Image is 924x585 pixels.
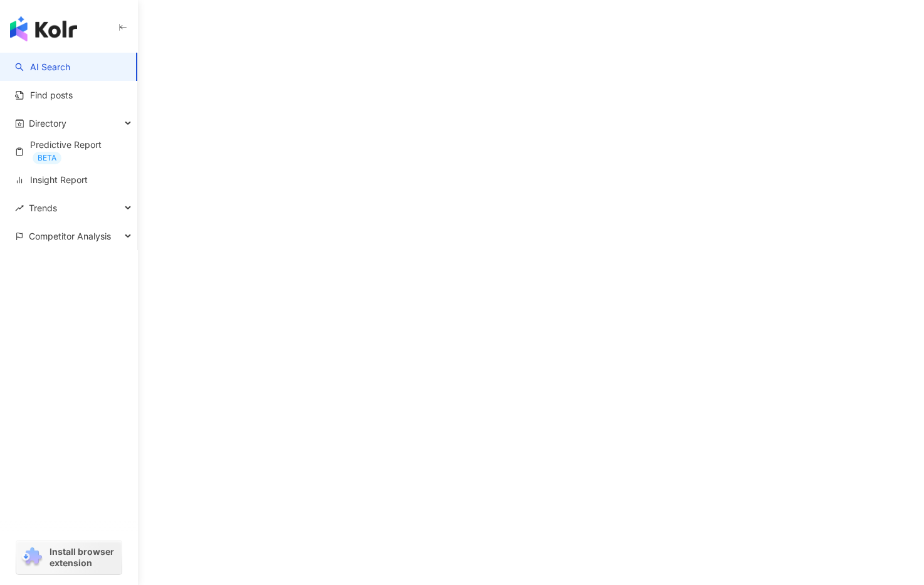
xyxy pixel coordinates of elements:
[15,61,70,73] a: searchAI Search
[29,194,57,222] span: Trends
[15,89,73,102] a: Find posts
[16,540,122,574] a: chrome extensionInstall browser extension
[29,222,111,250] span: Competitor Analysis
[15,204,24,213] span: rise
[50,546,118,569] span: Install browser extension
[29,109,66,137] span: Directory
[15,139,127,164] a: Predictive ReportBETA
[15,174,88,186] a: Insight Report
[10,16,77,41] img: logo
[20,547,44,567] img: chrome extension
